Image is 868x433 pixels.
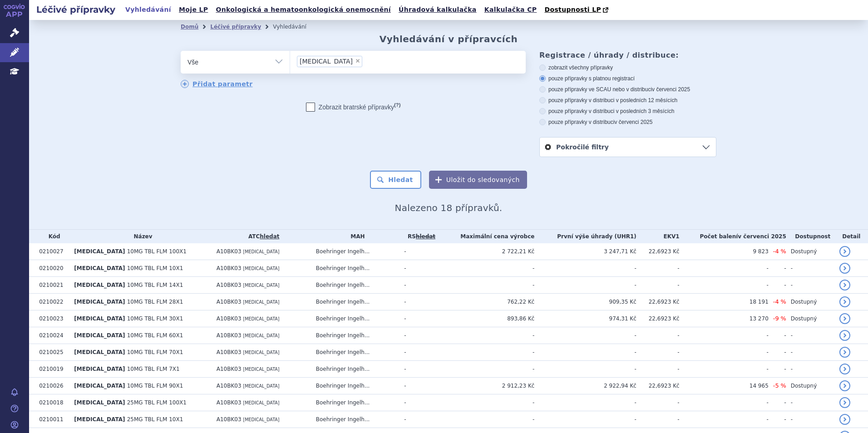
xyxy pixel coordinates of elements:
[311,260,400,277] td: Boehringer Ingelh...
[439,277,535,294] td: -
[636,394,680,411] td: -
[127,248,187,255] span: 10MG TBL FLM 100X1
[399,260,439,277] td: -
[439,327,535,344] td: -
[534,361,636,378] td: -
[636,344,680,361] td: -
[636,361,680,378] td: -
[311,327,400,344] td: Boehringer Ingelh...
[127,315,183,322] span: 10MG TBL FLM 30X1
[74,299,125,305] span: [MEDICAL_DATA]
[839,347,850,358] a: detail
[243,266,279,271] span: [MEDICAL_DATA]
[217,282,242,288] span: A10BK03
[306,103,401,112] label: Zobrazit bratrské přípravky
[74,248,125,255] span: [MEDICAL_DATA]
[839,330,850,341] a: detail
[839,280,850,290] a: detail
[74,399,125,406] span: [MEDICAL_DATA]
[311,230,400,243] th: MAH
[769,260,786,277] td: -
[243,283,279,288] span: [MEDICAL_DATA]
[636,230,680,243] th: EKV1
[680,361,769,378] td: -
[539,51,716,59] h3: Registrace / úhrady / distribuce:
[680,394,769,411] td: -
[636,411,680,428] td: -
[786,344,835,361] td: -
[217,299,242,305] span: A10BK03
[534,344,636,361] td: -
[181,80,253,88] a: Přidat parametr
[839,397,850,408] a: detail
[534,243,636,260] td: 3 247,71 Kč
[213,4,394,16] a: Onkologická a hematoonkologická onemocnění
[399,327,439,344] td: -
[243,384,279,389] span: [MEDICAL_DATA]
[399,230,439,243] th: RS
[773,315,786,322] span: -9 %
[416,233,435,240] del: hledat
[399,344,439,361] td: -
[35,277,69,294] td: 0210021
[680,243,769,260] td: 9 823
[534,310,636,327] td: 974,31 Kč
[243,333,279,338] span: [MEDICAL_DATA]
[839,414,850,425] a: detail
[311,411,400,428] td: Boehringer Ingelh...
[311,378,400,394] td: Boehringer Ingelh...
[680,344,769,361] td: -
[399,243,439,260] td: -
[217,315,242,322] span: A10BK03
[395,202,503,213] span: Nalezeno 18 přípravků.
[839,313,850,324] a: detail
[786,394,835,411] td: -
[127,265,183,271] span: 10MG TBL FLM 10X1
[680,277,769,294] td: -
[534,394,636,411] td: -
[636,378,680,394] td: 22,6923 Kč
[35,361,69,378] td: 0210019
[217,248,242,255] span: A10BK03
[839,296,850,307] a: detail
[370,171,421,189] button: Hledat
[534,378,636,394] td: 2 922,94 Kč
[769,344,786,361] td: -
[74,282,125,288] span: [MEDICAL_DATA]
[680,230,786,243] th: Počet balení
[482,4,540,16] a: Kalkulačka CP
[439,394,535,411] td: -
[217,366,242,372] span: A10BK03
[439,361,535,378] td: -
[786,243,835,260] td: Dostupný
[243,249,279,254] span: [MEDICAL_DATA]
[680,411,769,428] td: -
[35,260,69,277] td: 0210020
[217,349,242,355] span: A10BK03
[439,378,535,394] td: 2 912,23 Kč
[311,294,400,310] td: Boehringer Ingelh...
[243,417,279,422] span: [MEDICAL_DATA]
[399,277,439,294] td: -
[539,75,716,82] label: pouze přípravky s platnou registrací
[311,361,400,378] td: Boehringer Ingelh...
[123,4,174,16] a: Vyhledávání
[243,350,279,355] span: [MEDICAL_DATA]
[786,310,835,327] td: Dostupný
[439,243,535,260] td: 2 722,21 Kč
[439,310,535,327] td: 893,86 Kč
[439,260,535,277] td: -
[243,400,279,405] span: [MEDICAL_DATA]
[399,310,439,327] td: -
[680,378,769,394] td: 14 965
[74,416,125,423] span: [MEDICAL_DATA]
[636,260,680,277] td: -
[652,86,690,93] span: v červenci 2025
[399,394,439,411] td: -
[396,4,479,16] a: Úhradová kalkulačka
[769,394,786,411] td: -
[786,294,835,310] td: Dostupný
[127,282,183,288] span: 10MG TBL FLM 14X1
[127,416,183,423] span: 25MG TBL FLM 10X1
[786,230,835,243] th: Dostupnost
